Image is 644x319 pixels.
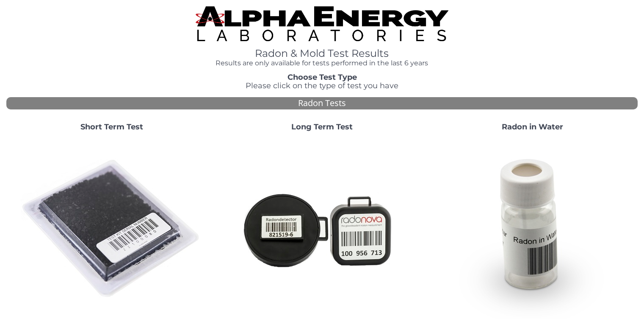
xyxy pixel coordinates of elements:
strong: Choose Test Type [287,73,357,82]
img: TightCrop.jpg [196,6,448,41]
strong: Radon in Water [502,122,563,132]
h1: Radon & Mold Test Results [196,48,448,59]
span: Please click on the type of test you have [246,81,398,90]
strong: Short Term Test [80,122,143,132]
strong: Long Term Test [291,122,353,132]
h4: Results are only available for tests performed in the last 6 years [196,59,448,67]
div: Radon Tests [6,97,638,109]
